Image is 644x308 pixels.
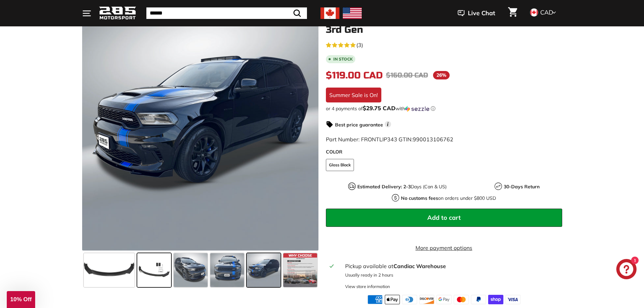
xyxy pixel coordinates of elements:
strong: Estimated Delivery: 2-3 [357,184,411,190]
a: More payment options [326,244,562,252]
img: diners_club [402,295,417,304]
div: Summer Sale is On! [326,88,381,102]
img: shopify_pay [488,295,503,304]
span: Live Chat [468,9,495,18]
span: 10% Off [10,296,31,303]
a: Cart [504,2,521,25]
img: Sezzle [405,106,429,112]
button: Live Chat [449,5,504,22]
img: master [454,295,469,304]
inbox-online-store-chat: Shopify online store chat [614,259,639,281]
a: 5.0 rating (3 votes) [326,40,562,49]
div: 10% Off [7,291,35,308]
span: Part Number: FRONTLIP343 GTIN: [326,136,453,143]
span: $29.75 CAD [363,104,396,112]
img: google_pay [436,295,452,304]
span: 990013106762 [413,136,453,143]
p: Usually ready in 2 hours [345,272,558,278]
span: i [385,121,391,127]
span: $119.00 CAD [326,70,383,81]
span: Add to cart [427,214,461,221]
button: Add to cart [326,209,562,227]
span: (3) [356,41,363,49]
div: or 4 payments of$29.75 CADwithSezzle Click to learn more about Sezzle [326,105,562,112]
img: paypal [471,295,486,304]
label: COLOR [326,148,562,156]
img: Logo_285_Motorsport_areodynamics_components [99,5,136,21]
strong: Candiac Warehouse [393,263,446,269]
strong: No customs fees [401,195,438,201]
img: discover [419,295,434,304]
b: In stock [333,57,353,61]
strong: 30-Days Return [504,184,540,190]
input: Search [146,7,307,19]
div: or 4 payments of with [326,105,562,112]
p: Days (Can & US) [357,183,447,190]
span: CAD [540,8,553,16]
div: Pickup available at [345,262,558,270]
img: visa [505,295,521,304]
img: american_express [367,295,383,304]
strong: Best price guarantee [335,122,383,128]
p: on orders under $800 USD [401,195,496,202]
div: View store information [345,283,390,290]
span: 26% [433,71,450,79]
h1: Front Lip Splitter - [DATE]-[DATE] Dodge Durango 3rd Gen [326,14,562,35]
img: apple_pay [385,295,400,304]
span: $160.00 CAD [386,71,428,79]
